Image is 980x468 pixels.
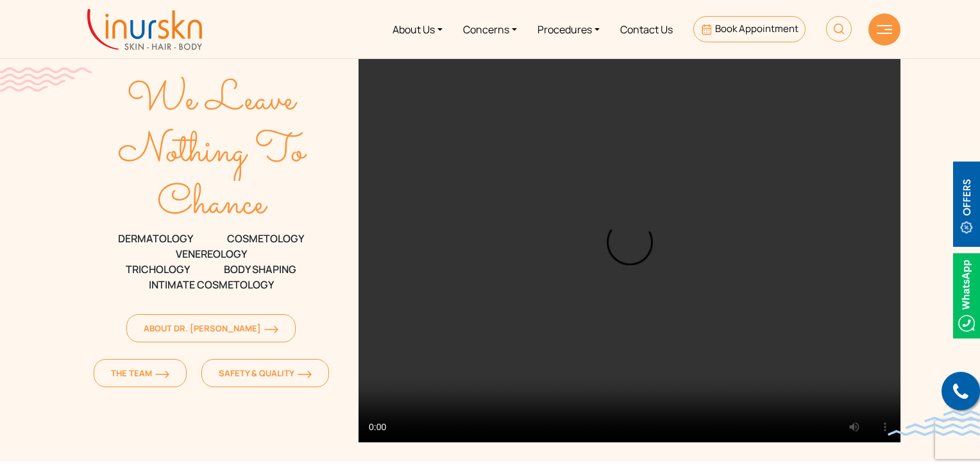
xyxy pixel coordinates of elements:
a: Book Appointment [693,16,806,42]
text: Chance [157,173,268,235]
a: Procedures [527,5,610,53]
text: We Leave [127,69,298,131]
img: orange-arrow [298,371,312,378]
a: Concerns [453,5,527,53]
span: TRICHOLOGY [126,262,190,277]
span: COSMETOLOGY [227,231,304,246]
a: The Teamorange-arrow [94,359,187,387]
text: Nothing To [118,121,307,184]
img: inurskn-logo [87,9,202,50]
span: VENEREOLOGY [176,246,247,262]
img: offerBt [953,162,980,247]
span: DERMATOLOGY [118,231,193,246]
img: orange-arrow [155,371,169,378]
a: Safety & Qualityorange-arrow [201,359,329,387]
span: Intimate Cosmetology [149,277,274,292]
span: Body Shaping [224,262,296,277]
a: Contact Us [610,5,683,53]
a: About Dr. [PERSON_NAME]orange-arrow [126,314,296,342]
img: orange-arrow [264,326,278,333]
a: Whatsappicon [953,288,980,302]
a: About Us [382,5,453,53]
span: About Dr. [PERSON_NAME] [144,322,278,334]
img: hamLine.svg [877,25,892,34]
img: HeaderSearch [826,16,852,42]
img: Whatsappicon [953,253,980,338]
span: Book Appointment [715,22,798,35]
span: The Team [111,367,169,379]
span: Safety & Quality [219,367,312,379]
img: bluewave [888,410,980,436]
